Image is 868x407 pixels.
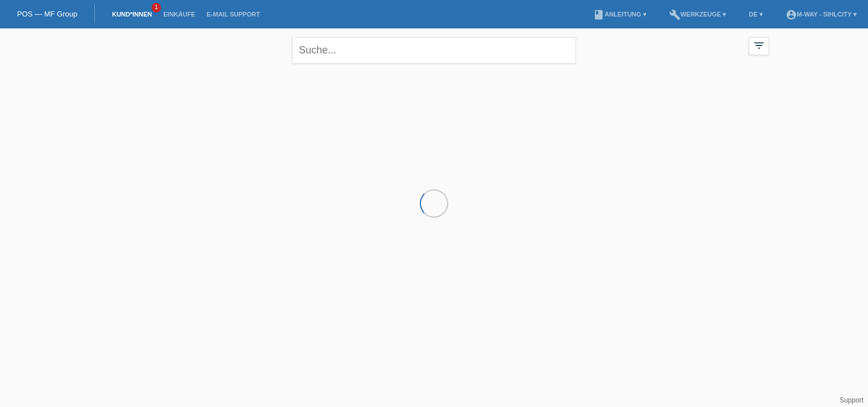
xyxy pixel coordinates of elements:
a: bookAnleitung ▾ [587,11,652,18]
i: build [669,9,681,20]
a: E-Mail Support [201,11,266,18]
a: DE ▾ [743,11,768,18]
i: book [593,9,604,20]
a: account_circlem-way - Sihlcity ▾ [780,11,862,18]
i: filter_list [753,39,765,52]
span: 1 [152,3,161,13]
input: Suche... [292,37,576,64]
a: Support [840,396,863,404]
i: account_circle [786,9,797,20]
a: Kund*innen [106,11,157,18]
a: buildWerkzeuge ▾ [663,11,732,18]
a: POS — MF Group [17,10,77,18]
a: Einkäufe [157,11,201,18]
